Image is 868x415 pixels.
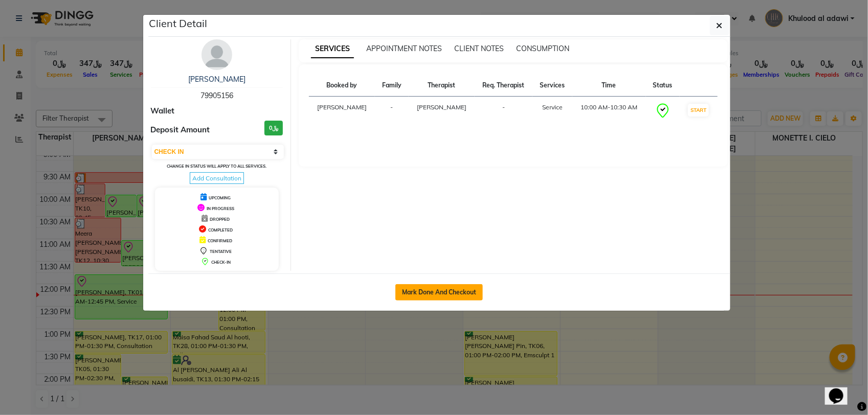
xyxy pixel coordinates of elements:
span: Wallet [151,105,175,117]
a: [PERSON_NAME] [188,75,246,84]
span: 79905156 [201,91,233,100]
button: START [688,104,709,117]
th: Req. Therapist [475,75,532,97]
td: 10:00 AM-10:30 AM [572,97,646,126]
iframe: chat widget [825,374,858,405]
h5: Client Detail [149,16,208,31]
span: CONSUMPTION [516,44,569,53]
span: TENTATIVE [210,249,232,254]
h3: ﷼0 [264,121,283,135]
td: - [475,97,532,126]
th: Status [646,75,680,97]
span: IN PROGRESS [207,206,234,211]
span: UPCOMING [209,195,231,200]
span: CLIENT NOTES [454,44,504,53]
span: [PERSON_NAME] [417,103,466,111]
th: Family [375,75,409,97]
span: SERVICES [311,40,354,58]
th: Time [572,75,646,97]
div: Service [539,103,566,112]
td: [PERSON_NAME] [309,97,375,126]
th: Booked by [309,75,375,97]
span: Add Consultation [190,172,244,184]
td: - [375,97,409,126]
span: CHECK-IN [211,260,231,265]
span: APPOINTMENT NOTES [366,44,442,53]
span: COMPLETED [208,227,233,233]
span: DROPPED [210,217,230,222]
button: Mark Done And Checkout [395,284,483,301]
th: Therapist [409,75,475,97]
span: Deposit Amount [151,124,210,136]
small: Change in status will apply to all services. [167,164,266,169]
img: avatar [202,39,232,70]
span: CONFIRMED [208,238,232,243]
th: Services [532,75,572,97]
